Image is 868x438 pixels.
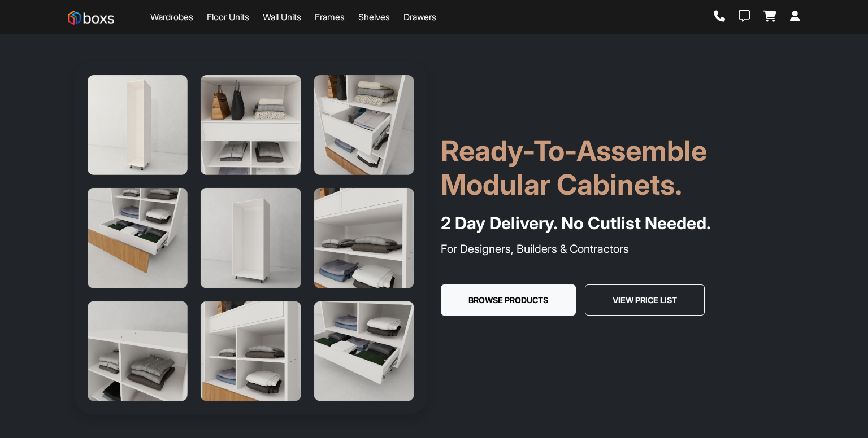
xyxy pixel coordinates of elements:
a: Frames [315,10,345,24]
a: Shelves [358,10,390,24]
a: Wardrobes [150,10,193,24]
button: Browse Products [441,284,576,316]
img: Boxs Store logo [68,11,114,25]
a: Wall Units [263,10,301,24]
button: View Price List [585,284,705,316]
h1: Ready-To-Assemble Modular Cabinets. [441,134,793,202]
h4: 2 Day Delivery. No Cutlist Needed. [441,211,793,236]
a: Floor Units [207,10,249,24]
p: For Designers, Builders & Contractors [441,240,793,257]
a: Login [790,11,800,23]
img: Hero [75,62,427,414]
a: Drawers [403,10,436,24]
